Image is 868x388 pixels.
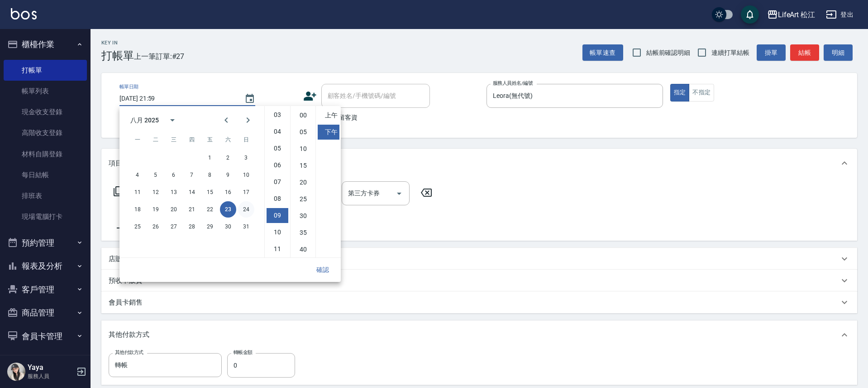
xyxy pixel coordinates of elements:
button: 確認 [308,262,337,278]
button: 28 [184,218,200,235]
a: 排班表 [4,185,87,206]
li: 10 minutes [292,141,314,156]
span: 星期五 [202,131,218,149]
div: 項目消費 [101,149,857,178]
button: 商品管理 [4,301,87,325]
li: 20 minutes [292,175,314,190]
span: 星期三 [166,131,182,149]
button: 25 [129,218,146,235]
button: 30 [220,218,236,235]
a: 帳單列表 [4,81,87,102]
a: 打帳單 [4,60,87,81]
a: 每日結帳 [4,165,87,185]
button: 3 [238,150,254,166]
button: 2 [220,150,236,166]
span: 結帳前確認明細 [646,48,691,58]
li: 25 minutes [292,192,314,207]
button: 16 [220,184,236,200]
li: 40 minutes [292,242,314,257]
button: 29 [202,218,218,235]
img: Logo [11,8,37,19]
span: 上一筆訂單:#27 [134,51,185,62]
li: 6 hours [267,158,288,173]
button: 27 [166,218,182,235]
li: 0 minutes [292,108,314,123]
p: 會員卡銷售 [109,298,143,307]
button: 8 [202,167,218,183]
img: Person [7,363,25,381]
li: 4 hours [267,124,288,139]
label: 服務人員姓名/編號 [493,80,533,87]
button: 13 [166,184,182,200]
li: 11 hours [267,242,288,257]
button: 帳單速查 [582,44,623,61]
span: 不留客資 [333,113,358,122]
li: 5 minutes [292,125,314,140]
button: 7 [184,167,200,183]
span: 星期二 [148,131,164,149]
li: 15 minutes [292,158,314,173]
button: 20 [166,201,182,218]
button: 26 [148,218,164,235]
label: 帳單日期 [119,83,138,90]
span: 連續打單結帳 [711,48,749,58]
span: 星期四 [184,131,200,149]
button: Choose date, selected date is 2025-08-23 [239,88,261,110]
label: 其他付款方式 [115,349,143,356]
li: 35 minutes [292,225,314,240]
div: LifeArt 松江 [778,9,816,20]
button: 19 [148,201,164,218]
button: 9 [220,167,236,183]
button: 預約管理 [4,231,87,255]
button: 明細 [824,44,853,61]
li: 上午 [318,108,339,123]
button: 會員卡管理 [4,325,87,348]
p: 其他付款方式 [109,330,154,340]
ul: Select meridiem [315,106,341,257]
span: 星期一 [129,131,146,149]
button: save [741,5,759,24]
h3: 打帳單 [101,49,134,62]
button: 4 [129,167,146,183]
button: 紅利點數設定 [4,348,87,371]
div: 會員卡銷售 [101,291,857,313]
button: 21 [184,201,200,218]
li: 5 hours [267,141,288,156]
button: 23 [220,201,236,218]
button: 客戶管理 [4,278,87,301]
a: 現金收支登錄 [4,102,87,122]
div: 預收卡販賣 [101,270,857,291]
li: 7 hours [267,175,288,189]
a: 高階收支登錄 [4,122,87,143]
li: 8 hours [267,191,288,206]
p: 項目消費 [109,159,136,168]
button: 不指定 [689,84,714,102]
input: YYYY/MM/DD hh:mm [119,91,235,106]
div: 其他付款方式 [101,320,857,349]
button: 14 [184,184,200,200]
button: 10 [238,167,254,183]
li: 10 hours [267,225,288,240]
h5: Yaya [28,363,74,372]
button: 22 [202,201,218,218]
p: 店販銷售 [109,254,136,264]
span: 星期日 [238,131,254,149]
button: Open [392,186,406,201]
button: 櫃檯作業 [4,33,87,56]
label: 轉帳金額 [234,349,253,356]
p: 預收卡販賣 [109,276,143,286]
li: 30 minutes [292,209,314,223]
h2: Key In [101,40,134,46]
li: 下午 [318,125,339,140]
button: calendar view is open, switch to year view [162,109,183,131]
p: 服務人員 [28,372,74,380]
button: 掛單 [757,44,786,61]
button: 結帳 [790,44,819,61]
a: 現場電腦打卡 [4,206,87,227]
div: 八月 2025 [130,116,159,125]
button: Previous month [215,109,237,131]
button: 31 [238,218,254,235]
button: 15 [202,184,218,200]
div: 店販銷售 [101,248,857,270]
button: 6 [166,167,182,183]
